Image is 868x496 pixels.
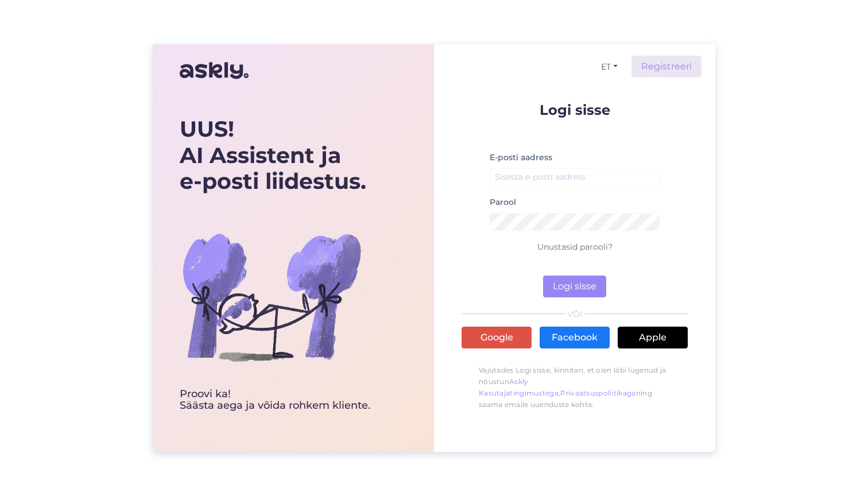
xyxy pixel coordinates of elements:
[462,359,688,416] p: Vajutades Logi sisse, kinnitan, et olen läbi lugenud ja nõustun , ning saama emaile uuenduste kohta.
[565,310,584,318] span: VÕI
[490,196,516,208] label: Parool
[596,59,622,75] button: ET
[180,57,249,84] img: Askly
[180,205,363,389] img: bg-askly
[490,168,660,186] input: Sisesta e-posti aadress
[537,242,613,252] a: Unustasid parooli?
[560,389,635,397] a: Privaatsuspoliitikaga
[180,116,370,195] div: UUS! AI Assistent ja e-posti liidestus.
[462,103,688,117] p: Logi sisse
[479,377,559,397] a: Askly Kasutajatingimustega
[540,327,610,348] a: Facebook
[462,327,532,348] a: Google
[543,276,606,297] button: Logi sisse
[631,56,702,77] a: Registreeri
[180,389,370,412] div: Proovi ka! Säästa aega ja võida rohkem kliente.
[618,327,688,348] a: Apple
[490,152,552,164] label: E-posti aadress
